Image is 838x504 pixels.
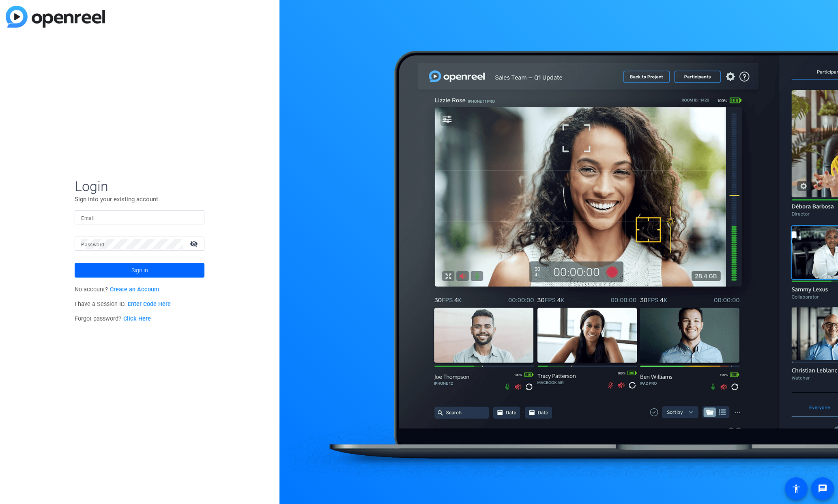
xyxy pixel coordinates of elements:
mat-icon: accessibility [791,484,801,493]
span: Forgot password? [75,315,151,322]
a: Enter Code Here [128,301,171,308]
p: Sign into your existing account. [75,195,204,204]
a: Create an Account [110,286,159,293]
input: Enter Email Address [81,213,198,222]
img: blue-gradient.svg [6,6,105,28]
button: Sign in [75,263,204,278]
mat-icon: message [818,484,827,493]
mat-label: Email [81,215,95,221]
mat-label: Password [81,242,104,248]
span: I have a Session ID. [75,301,171,308]
span: No account? [75,286,159,293]
span: Sign in [131,260,148,280]
a: Click Here [123,315,151,322]
span: Login [75,178,204,195]
mat-icon: visibility_off [185,238,204,250]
